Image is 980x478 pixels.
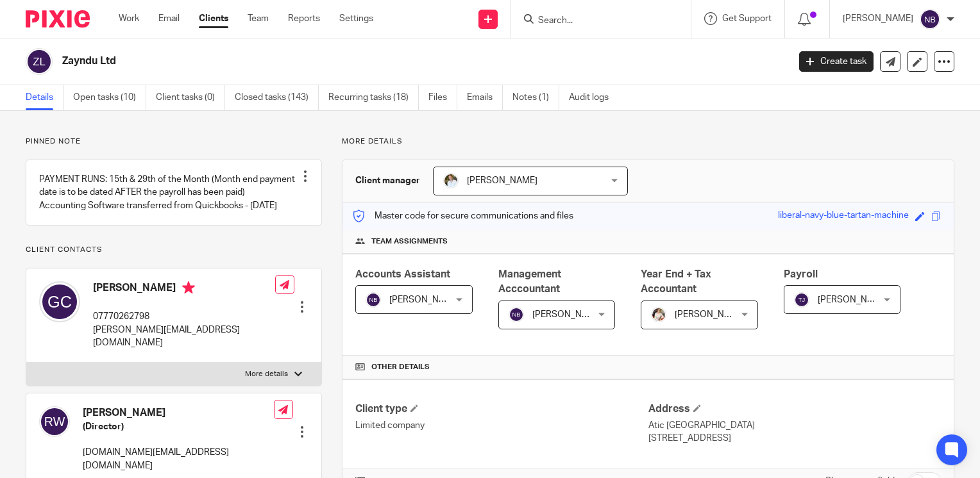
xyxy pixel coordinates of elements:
p: [PERSON_NAME][EMAIL_ADDRESS][DOMAIN_NAME] [93,324,275,350]
a: Open tasks (10) [73,85,146,110]
span: [PERSON_NAME] [818,295,888,304]
span: [PERSON_NAME] [675,310,745,319]
span: Management Acccountant [498,269,561,294]
img: svg%3E [39,406,70,437]
img: Kayleigh%20Henson.jpeg [651,307,666,322]
a: Team [248,12,269,25]
a: Recurring tasks (18) [328,85,419,110]
span: Other details [371,362,430,372]
p: Client contacts [26,245,322,255]
input: Search [537,15,652,27]
p: More details [342,136,954,147]
a: Files [428,85,457,110]
img: svg%3E [26,48,53,75]
img: svg%3E [39,281,80,322]
img: svg%3E [366,292,381,308]
span: Team assignments [371,236,448,247]
h4: [PERSON_NAME] [83,406,274,420]
a: Details [26,85,63,110]
h4: Address [648,402,941,416]
p: [STREET_ADDRESS] [648,432,941,445]
a: Create task [799,51,874,72]
img: svg%3E [794,292,809,308]
span: [PERSON_NAME] [532,310,603,319]
h4: [PERSON_NAME] [93,281,275,297]
i: Primary [182,281,195,294]
span: Accounts Assistant [355,269,450,279]
a: Emails [467,85,503,110]
p: Atic [GEOGRAPHIC_DATA] [648,419,941,432]
span: Year End + Tax Accountant [641,269,711,294]
a: Closed tasks (143) [235,85,319,110]
img: svg%3E [920,9,940,29]
a: Clients [199,12,228,25]
p: More details [245,369,288,379]
img: sarah-royle.jpg [443,173,459,188]
span: Payroll [784,269,818,279]
p: [PERSON_NAME] [843,12,913,25]
p: Limited company [355,419,648,432]
a: Email [158,12,180,25]
h2: Zayndu Ltd [62,54,636,68]
img: svg%3E [509,307,524,322]
p: 07770262798 [93,310,275,323]
div: liberal-navy-blue-tartan-machine [778,209,909,224]
span: Get Support [722,14,772,23]
span: [PERSON_NAME] [389,295,460,304]
a: Reports [288,12,320,25]
p: Master code for secure communications and files [352,210,573,222]
a: Notes (1) [512,85,559,110]
a: Settings [339,12,373,25]
span: [PERSON_NAME] [467,176,537,185]
img: Pixie [26,10,90,28]
p: [DOMAIN_NAME][EMAIL_ADDRESS][DOMAIN_NAME] [83,446,274,472]
a: Audit logs [569,85,618,110]
a: Work [119,12,139,25]
p: Pinned note [26,136,322,147]
h5: (Director) [83,420,274,433]
h4: Client type [355,402,648,416]
a: Client tasks (0) [156,85,225,110]
h3: Client manager [355,174,420,187]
